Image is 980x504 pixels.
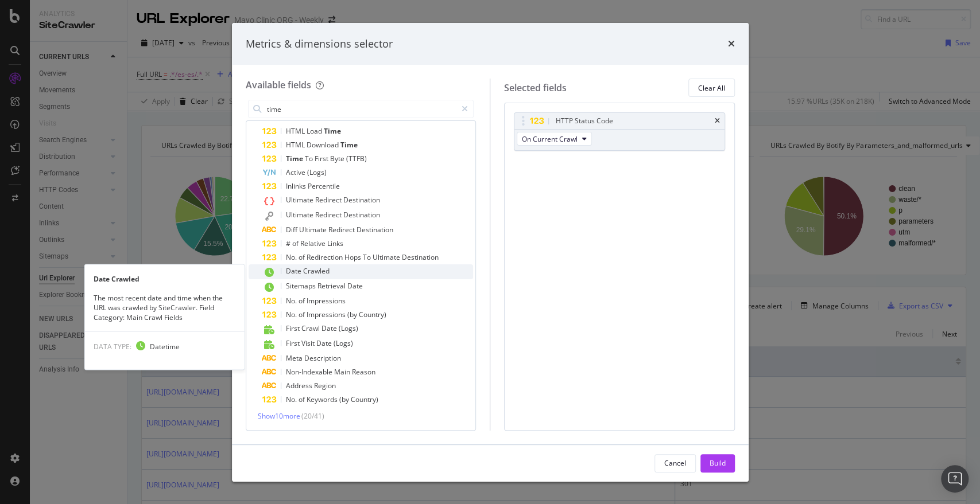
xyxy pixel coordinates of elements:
[343,195,380,205] span: Destination
[305,154,315,163] span: To
[286,167,307,177] span: Active
[299,225,328,235] span: Ultimate
[286,281,317,291] span: Sitemaps
[728,37,735,52] div: times
[316,338,334,348] span: Date
[286,252,299,262] span: No.
[286,338,301,348] span: First
[286,381,314,390] span: Address
[654,454,696,472] button: Cancel
[84,292,244,322] div: The most recent date and time when the URL was crawled by SiteCrawler. Field Category: Main Crawl...
[710,458,726,468] div: Build
[307,140,340,150] span: Download
[258,411,300,421] span: Show 10 more
[299,394,307,404] span: of
[688,79,735,97] button: Clear All
[286,154,305,163] span: Time
[84,274,244,283] div: Date Crawled
[315,154,330,163] span: First
[301,323,321,333] span: Crawl
[286,367,334,377] span: Non-Indexable
[317,281,347,291] span: Retrieval
[328,225,357,235] span: Redirect
[299,252,307,262] span: of
[402,252,439,262] span: Destination
[339,323,358,333] span: (Logs)
[307,167,327,177] span: (Logs)
[556,115,613,127] div: HTTP Status Code
[346,154,367,163] span: (TTFB)
[314,381,336,390] span: Region
[286,323,301,333] span: First
[286,296,299,306] span: No.
[330,154,346,163] span: Byte
[327,239,343,248] span: Links
[517,132,592,146] button: On Current Crawl
[246,79,311,91] div: Available fields
[299,296,307,306] span: of
[664,458,686,468] div: Cancel
[343,210,380,220] span: Destination
[292,239,300,248] span: of
[286,181,308,191] span: Inlinks
[307,296,346,306] span: Impressions
[700,454,735,472] button: Build
[286,310,299,319] span: No.
[286,394,299,404] span: No.
[514,112,725,151] div: HTTP Status CodetimesOn Current Crawl
[715,118,720,124] div: times
[698,83,725,93] div: Clear All
[307,394,339,404] span: Keywords
[324,126,341,136] span: Time
[266,100,457,118] input: Search by field name
[299,310,307,319] span: of
[344,252,363,262] span: Hops
[321,323,339,333] span: Date
[307,310,347,319] span: Impressions
[286,195,315,205] span: Ultimate
[363,252,373,262] span: To
[522,134,578,144] span: On Current Crawl
[301,338,316,348] span: Visit
[286,210,315,220] span: Ultimate
[307,126,324,136] span: Load
[357,225,393,235] span: Destination
[300,239,327,248] span: Relative
[347,281,363,291] span: Date
[504,81,567,95] div: Selected fields
[315,210,343,220] span: Redirect
[286,266,303,276] span: Date
[304,353,341,363] span: Description
[351,394,378,404] span: Country)
[339,394,351,404] span: (by
[334,338,353,348] span: (Logs)
[352,367,375,377] span: Reason
[308,181,340,191] span: Percentile
[286,353,304,363] span: Meta
[286,239,292,248] span: #
[359,310,386,319] span: Country)
[334,367,352,377] span: Main
[307,252,344,262] span: Redirection
[315,195,343,205] span: Redirect
[286,225,299,235] span: Diff
[232,23,749,482] div: modal
[347,310,359,319] span: (by
[941,465,969,493] div: Open Intercom Messenger
[286,126,307,136] span: HTML
[286,140,307,150] span: HTML
[246,37,393,52] div: Metrics & dimensions selector
[373,252,402,262] span: Ultimate
[340,140,358,150] span: Time
[303,266,330,276] span: Crawled
[301,411,324,421] span: ( 20 / 41 )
